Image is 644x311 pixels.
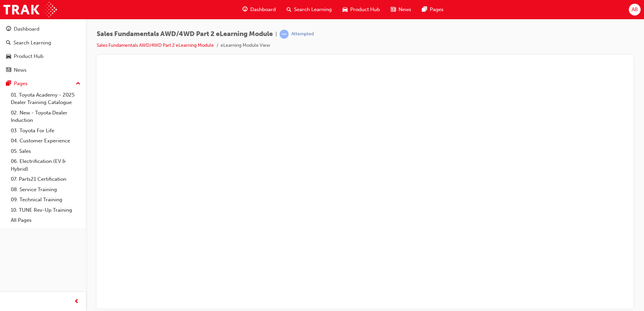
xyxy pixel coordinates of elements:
span: News [398,6,411,13]
span: car-icon [343,5,348,14]
a: search-iconSearch Learning [281,3,337,16]
a: 03. Toyota For Life [8,126,83,136]
button: Pages [3,77,83,90]
a: All Pages [8,215,83,226]
span: news-icon [391,5,396,14]
span: Dashboard [250,6,276,13]
a: 07. Parts21 Certification [8,174,83,184]
span: learningRecordVerb_ATTEMPT-icon [280,30,289,39]
a: pages-iconPages [417,3,449,16]
span: Product Hub [350,6,380,13]
a: guage-iconDashboard [237,3,281,16]
span: | [276,30,277,38]
a: 09. Technical Training [8,195,83,205]
a: 06. Electrification (EV & Hybrid) [8,156,83,174]
span: search-icon [287,5,291,14]
a: Product Hub [3,50,83,63]
a: Dashboard [3,23,83,35]
span: up-icon [76,79,80,88]
a: 10. TUNE Rev-Up Training [8,205,83,215]
span: pages-icon [6,81,11,87]
a: news-iconNews [385,3,417,16]
button: AB [629,4,641,15]
a: News [3,64,83,76]
button: DashboardSearch LearningProduct HubNews [3,22,83,77]
span: prev-icon [74,298,79,306]
div: Search Learning [13,39,51,47]
span: guage-icon [243,5,248,14]
span: pages-icon [422,5,427,14]
span: guage-icon [6,26,11,32]
a: Search Learning [3,37,83,49]
a: 05. Sales [8,146,83,157]
a: 04. Customer Experience [8,136,83,146]
li: eLearning Module View [221,42,270,49]
div: Product Hub [14,53,43,60]
span: Pages [430,6,444,13]
span: news-icon [6,67,11,73]
img: Trak [3,2,57,17]
span: Search Learning [294,6,332,13]
a: Sales Fundamentals AWD/4WD Part 2 eLearning Module [97,42,214,48]
div: Attempted [291,31,314,37]
div: News [14,66,27,74]
a: 02. New - Toyota Dealer Induction [8,108,83,126]
div: Pages [14,80,28,88]
span: AB [632,6,638,13]
span: search-icon [6,40,11,46]
a: 01. Toyota Academy - 2025 Dealer Training Catalogue [8,90,83,108]
div: Dashboard [14,25,39,33]
a: car-iconProduct Hub [337,3,385,16]
span: Sales Fundamentals AWD/4WD Part 2 eLearning Module [97,30,273,38]
span: car-icon [6,54,11,60]
a: 08. Service Training [8,184,83,195]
